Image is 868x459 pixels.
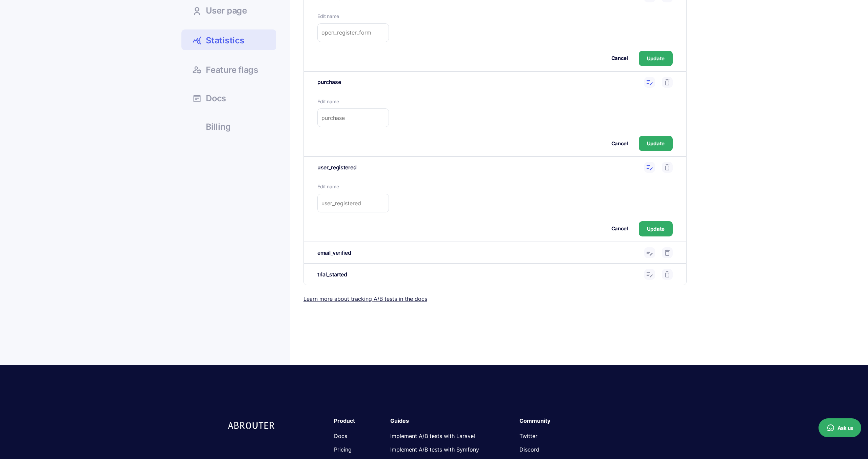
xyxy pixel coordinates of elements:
[181,117,276,135] a: Billing
[317,13,389,20] label: Edit name
[639,221,673,236] button: Update
[519,417,641,425] div: Community
[206,6,247,15] span: User page
[390,417,513,425] div: Guides
[611,55,628,62] button: Cancel
[611,140,628,148] button: Cancel
[317,194,389,212] input: user_registered
[317,183,389,190] label: Edit name
[611,225,628,233] button: Cancel
[639,51,673,66] button: Update
[181,89,276,107] a: Docs
[390,433,475,439] a: Implement A/B tests with Laravel
[206,94,226,103] span: Docs
[334,417,383,425] div: Product
[334,433,347,439] a: Docs
[206,66,258,74] span: Feature flags
[181,1,276,19] a: User page
[317,98,389,105] label: Edit name
[206,123,231,131] span: Billing
[181,29,276,50] a: Statistics
[317,23,389,42] input: open_register_form
[334,446,352,453] a: Pricing
[206,35,244,46] span: Statistics
[639,136,673,151] button: Update
[317,249,639,257] div: email_verified
[317,163,639,172] div: user_registered
[181,60,276,79] a: Feature flags
[227,417,277,432] img: logo
[519,433,537,439] a: Twitter
[303,295,427,302] a: Learn more about tracking A/B tests in the docs
[317,108,389,127] input: purchase
[390,446,479,453] a: Implement A/B tests with Symfony
[317,78,639,86] div: purchase
[519,446,539,453] a: Discord
[317,270,639,279] div: trial_started
[818,418,861,437] button: Ask us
